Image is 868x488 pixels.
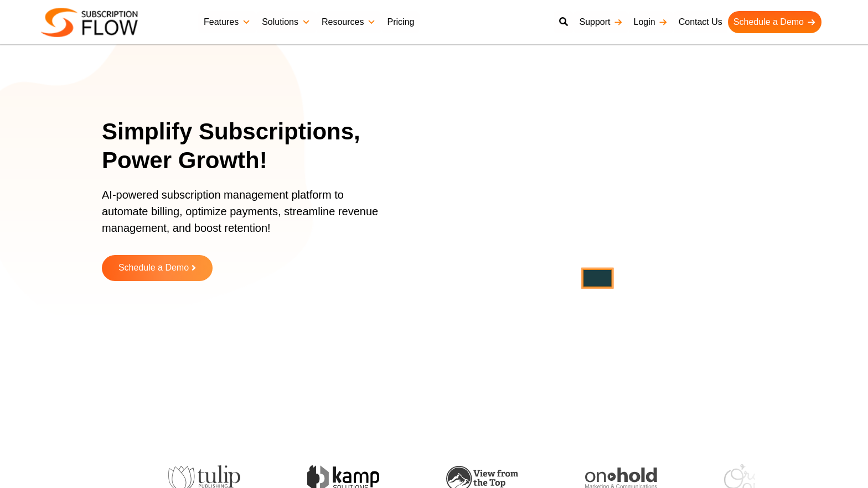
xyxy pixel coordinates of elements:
[628,11,673,33] a: Login
[102,186,390,247] p: AI-powered subscription management platform to automate billing, optimize payments, streamline re...
[573,11,628,33] a: Support
[673,11,728,33] a: Contact Us
[381,11,420,33] a: Pricing
[41,8,138,37] img: Subscriptionflow
[102,255,213,281] a: Schedule a Demo
[198,11,256,33] a: Features
[256,11,316,33] a: Solutions
[102,117,404,175] h1: Simplify Subscriptions, Power Growth!
[118,263,189,273] span: Schedule a Demo
[728,11,821,33] a: Schedule a Demo
[316,11,381,33] a: Resources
